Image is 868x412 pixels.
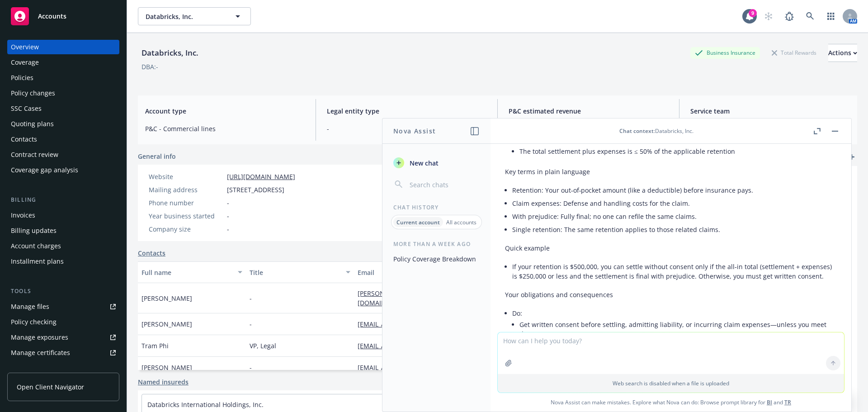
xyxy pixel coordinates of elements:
[7,239,119,253] a: Account charges
[7,287,119,296] div: Tools
[619,127,693,135] div: : Databricks, Inc.
[784,398,791,406] a: TR
[358,320,471,328] a: [EMAIL_ADDRESS][DOMAIN_NAME]
[11,101,42,116] div: SSC Cases
[509,106,668,116] span: P&C estimated revenue
[250,341,276,350] span: VP, Legal
[512,223,837,236] li: Single retention: The same retention applies to those related claims.
[11,223,57,238] div: Billing updates
[11,86,55,100] div: Policy changes
[408,158,439,168] span: New chat
[7,195,119,204] div: Billing
[505,167,837,176] p: Key terms in plain language
[446,218,476,226] p: All accounts
[767,47,821,58] div: Total Rewards
[11,330,68,345] div: Manage exposures
[7,55,119,70] a: Coverage
[846,152,857,162] a: add
[250,319,252,329] span: -
[11,132,37,147] div: Contacts
[382,204,491,211] div: Chat History
[146,12,224,21] span: Databricks, Inc.
[358,268,520,277] div: Email
[11,117,54,131] div: Quoting plans
[7,163,119,177] a: Coverage gap analysis
[138,7,251,25] button: Databricks, Inc.
[38,13,66,20] span: Accounts
[690,106,850,116] span: Service team
[7,132,119,147] a: Contacts
[250,268,340,277] div: Title
[505,290,837,299] p: Your obligations and consequences
[767,398,772,406] a: BI
[227,185,284,194] span: [STREET_ADDRESS]
[7,101,119,116] a: SSC Cases
[390,251,483,266] button: Policy Coverage Breakdown
[7,346,119,360] a: Manage certificates
[354,261,534,283] button: Email
[7,315,119,329] a: Policy checking
[11,346,70,360] div: Manage certificates
[227,224,229,234] span: -
[142,319,192,329] span: [PERSON_NAME]
[149,185,223,194] div: Mailing address
[512,184,837,197] li: Retention: Your out‑of‑pocket amount (like a deductible) before insurance pays.
[11,147,58,162] div: Contract review
[149,224,223,234] div: Company size
[250,363,252,372] span: -
[11,254,64,269] div: Installment plans
[358,341,471,350] a: [EMAIL_ADDRESS][DOMAIN_NAME]
[145,124,305,133] span: P&C - Commercial lines
[519,145,837,158] li: The total settlement plus expenses is ≤ 50% of the applicable retention
[7,208,119,223] a: Invoices
[11,55,39,70] div: Coverage
[7,361,119,375] a: Manage claims
[11,299,49,314] div: Manage files
[828,44,857,62] button: Actions
[512,307,837,355] li: Do:
[142,268,232,277] div: Full name
[7,254,119,269] a: Installment plans
[227,198,229,208] span: -
[759,7,778,25] a: Start snowing
[149,172,223,181] div: Website
[11,71,33,85] div: Policies
[503,379,839,387] p: Web search is disabled when a file is uploaded
[246,261,354,283] button: Title
[7,40,119,54] a: Overview
[327,106,486,116] span: Legal entity type
[142,363,192,372] span: [PERSON_NAME]
[512,197,837,210] li: Claim expenses: Defense and handling costs for the claim.
[780,7,798,25] a: Report a Bug
[327,124,486,133] span: -
[358,363,471,372] a: [EMAIL_ADDRESS][DOMAIN_NAME]
[147,400,264,409] a: Databricks International Holdings, Inc.
[138,261,246,283] button: Full name
[138,248,165,258] a: Contacts
[138,377,189,387] a: Named insureds
[7,71,119,85] a: Policies
[149,211,223,221] div: Year business started
[250,294,252,303] span: -
[11,40,39,54] div: Overview
[801,7,819,25] a: Search
[505,243,837,253] p: Quick example
[358,289,513,307] a: [PERSON_NAME][EMAIL_ADDRESS][PERSON_NAME][DOMAIN_NAME]
[142,62,158,71] div: DBA: -
[11,163,78,177] div: Coverage gap analysis
[142,294,192,303] span: [PERSON_NAME]
[7,299,119,314] a: Manage files
[396,218,440,226] p: Current account
[512,260,837,283] li: If your retention is $500,000, you can settle without consent only if the all‑in total (settlemen...
[7,330,119,345] a: Manage exposures
[512,210,837,223] li: With prejudice: Fully final; no one can refile the same claims.
[11,315,57,329] div: Policy checking
[145,106,305,116] span: Account type
[7,147,119,162] a: Contract review
[822,7,840,25] a: Switch app
[138,47,202,59] div: Databricks, Inc.
[227,211,229,221] span: -
[390,155,483,171] button: New chat
[149,198,223,208] div: Phone number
